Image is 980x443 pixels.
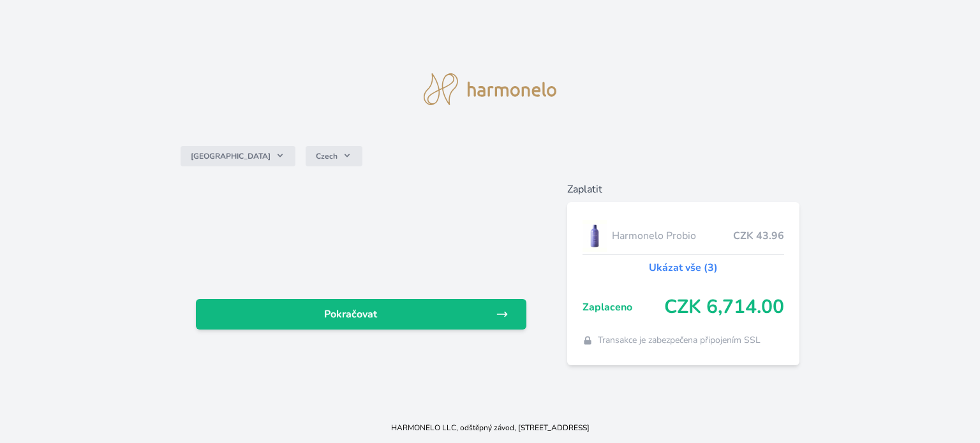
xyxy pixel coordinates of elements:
span: Pokračovat [206,307,496,322]
h6: Zaplatit [567,182,799,197]
span: Transakce je zabezpečena připojením SSL [598,334,761,347]
a: Ukázat vše (3) [649,260,718,275]
img: CLEAN_PROBIO_se_stinem_x-lo.jpg [583,220,607,252]
span: [GEOGRAPHIC_DATA] [191,151,271,161]
button: Czech [306,146,362,166]
span: Zaplaceno [583,300,664,315]
button: [GEOGRAPHIC_DATA] [181,146,295,166]
span: CZK 43.96 [733,228,784,243]
img: logo.svg [424,73,556,105]
span: CZK 6,714.00 [664,296,784,319]
span: Harmonelo Probio [612,228,733,243]
a: Pokračovat [196,299,526,330]
span: Czech [316,151,338,161]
